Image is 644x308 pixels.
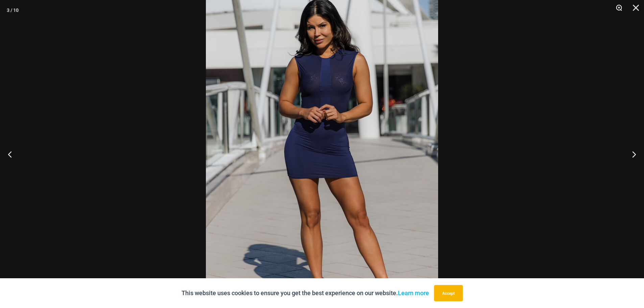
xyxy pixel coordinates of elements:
[619,137,644,171] button: Next
[7,5,19,15] div: 3 / 10
[434,285,463,301] button: Accept
[182,288,429,298] p: This website uses cookies to ensure you get the best experience on our website.
[398,289,429,297] a: Learn more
